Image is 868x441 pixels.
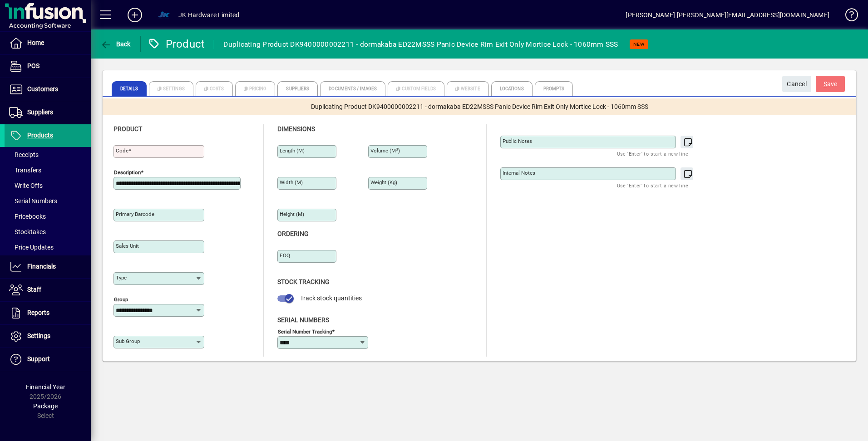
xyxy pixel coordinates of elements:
span: Suppliers [27,108,53,116]
span: Stock Tracking [277,278,330,285]
mat-label: Public Notes [503,138,532,144]
mat-label: Type [116,274,127,281]
span: Serial Numbers [9,197,57,205]
span: Receipts [9,151,39,158]
a: Pricebooks [5,209,91,224]
span: Products [27,132,53,139]
span: Package [33,402,58,410]
mat-label: Height (m) [280,211,304,217]
mat-label: Group [114,296,128,303]
span: Back [100,40,131,48]
sup: 3 [396,147,398,152]
span: Write Offs [9,182,43,189]
span: Cancel [787,77,807,92]
span: Settings [27,332,50,339]
a: Home [5,32,91,54]
button: Cancel [782,76,811,92]
span: Pricebooks [9,213,46,220]
mat-label: Primary barcode [116,211,154,217]
span: Dimensions [277,125,315,132]
mat-label: Description [114,169,141,176]
div: Product [148,37,205,51]
button: Profile [149,7,178,23]
app-page-header-button: Back [91,36,141,52]
a: Customers [5,78,91,101]
a: Settings [5,325,91,348]
a: Serial Numbers [5,193,91,209]
span: Staff [27,286,41,293]
mat-label: Width (m) [280,179,303,186]
mat-label: Weight (Kg) [370,179,397,186]
div: [PERSON_NAME] [PERSON_NAME][EMAIL_ADDRESS][DOMAIN_NAME] [626,8,829,22]
a: Support [5,348,91,371]
span: Customers [27,85,58,93]
a: Stocktakes [5,224,91,240]
span: Financial Year [26,383,65,391]
a: Transfers [5,162,91,178]
mat-label: Internal Notes [503,170,535,176]
span: Reports [27,309,49,316]
a: Financials [5,255,91,278]
a: Knowledge Base [838,2,857,31]
mat-label: Sales unit [116,243,139,249]
mat-label: Serial Number tracking [278,328,332,334]
span: Serial Numbers [277,316,329,323]
span: NEW [633,41,645,47]
mat-label: Length (m) [280,147,305,154]
span: Stocktakes [9,228,46,235]
span: S [824,80,827,88]
mat-label: Code [116,147,128,154]
div: JK Hardware Limited [178,8,239,22]
span: Track stock quantities [300,294,362,302]
mat-label: Volume (m ) [370,147,400,154]
a: Reports [5,302,91,324]
span: Duplicating Product DK9400000002211 - dormakaba ED22MSSS Panic Device Rim Exit Only Mortice Lock ... [311,102,648,112]
button: Save [816,76,845,92]
mat-label: EOQ [280,252,290,259]
a: Price Updates [5,240,91,255]
mat-hint: Use 'Enter' to start a new line [617,180,688,191]
a: Receipts [5,147,91,162]
span: Financials [27,263,56,270]
a: POS [5,55,91,78]
a: Suppliers [5,101,91,124]
span: Ordering [277,230,309,237]
button: Back [98,36,133,52]
span: Price Updates [9,244,54,251]
span: Transfers [9,167,41,174]
mat-label: Sub group [116,338,140,344]
span: Product [113,125,142,132]
span: Home [27,39,44,46]
span: ave [824,77,838,92]
span: Support [27,355,50,363]
a: Staff [5,279,91,301]
mat-hint: Use 'Enter' to start a new line [617,148,688,159]
span: POS [27,62,39,69]
a: Write Offs [5,178,91,193]
button: Add [120,7,149,23]
div: Duplicating Product DK9400000002211 - dormakaba ED22MSSS Panic Device Rim Exit Only Mortice Lock ... [223,37,618,52]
